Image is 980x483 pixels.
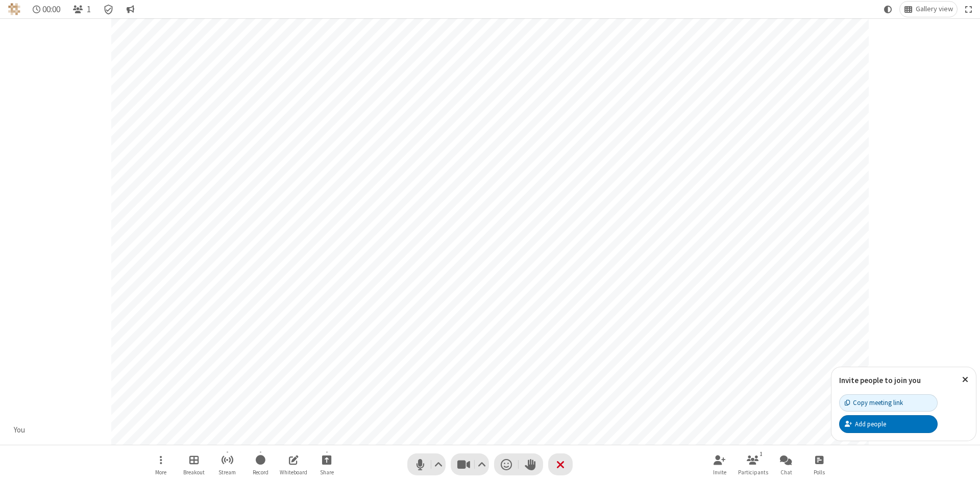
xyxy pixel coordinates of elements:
span: Record [253,469,268,475]
span: Participants [738,469,768,475]
button: Send a reaction [494,453,519,475]
span: More [155,469,166,475]
div: Meeting details Encryption enabled [99,2,118,17]
label: Invite people to join you [839,375,921,385]
button: Close popover [954,367,976,392]
button: Open participant list [738,450,768,479]
button: Audio settings [432,453,446,475]
span: Breakout [183,469,205,475]
button: Raise hand [519,453,543,475]
span: Invite [713,469,726,475]
button: Open menu [145,450,176,479]
button: Conversation [122,2,138,17]
span: Gallery view [916,5,953,13]
button: Stop video (Alt+V) [451,453,489,475]
span: Share [320,469,334,475]
button: Start recording [245,450,276,479]
div: 1 [757,449,766,459]
button: Open poll [804,450,835,479]
button: Add people [839,415,938,433]
span: Whiteboard [280,469,307,475]
button: End or leave meeting [548,453,573,475]
div: Copy meeting link [845,398,903,408]
div: You [10,424,29,436]
span: 1 [87,5,91,14]
button: Change layout [900,2,957,17]
span: Stream [218,469,236,475]
button: Copy meeting link [839,394,938,412]
button: Open participant list [68,2,95,17]
button: Open shared whiteboard [278,450,309,479]
button: Manage Breakout Rooms [179,450,209,479]
button: Mute (Alt+A) [407,453,446,475]
button: Invite participants (Alt+I) [704,450,735,479]
button: Video setting [475,453,489,475]
button: Open chat [771,450,801,479]
img: QA Selenium DO NOT DELETE OR CHANGE [8,3,20,15]
span: Chat [780,469,792,475]
button: Start streaming [212,450,242,479]
span: Polls [814,469,825,475]
button: Using system theme [880,2,896,17]
span: 00:00 [42,5,60,14]
button: Start sharing [311,450,342,479]
button: Fullscreen [961,2,976,17]
div: Timer [29,2,65,17]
